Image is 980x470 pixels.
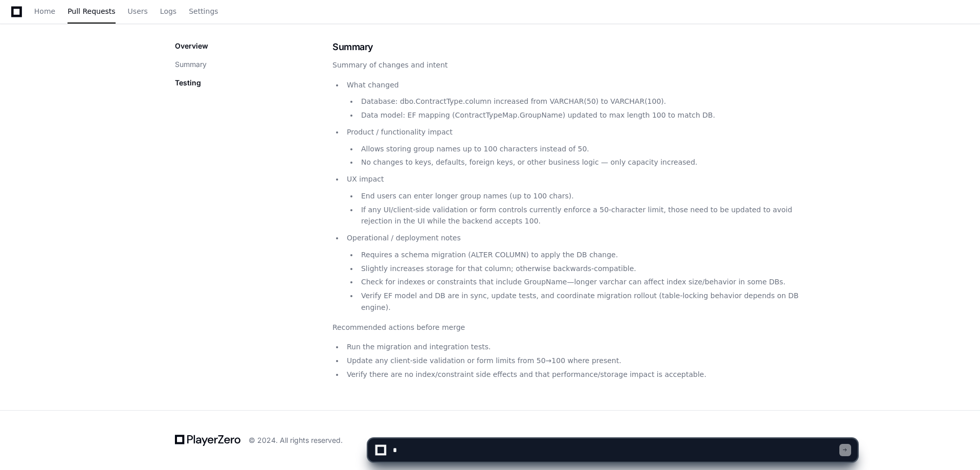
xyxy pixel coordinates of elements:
li: Run the migration and integration tests. [344,341,805,353]
li: Data model: EF mapping (ContractTypeMap.GroupName) updated to max length 100 to match DB. [358,109,805,121]
p: Testing [175,78,201,88]
li: Verify there are no index/constraint side effects and that performance/storage impact is acceptable. [344,369,805,381]
span: Settings [189,8,218,14]
li: No changes to keys, defaults, foreign keys, or other business logic — only capacity increased. [358,156,805,168]
button: Summary [175,59,207,70]
span: Pull Requests [68,8,115,14]
li: Verify EF model and DB are in sync, update tests, and coordinate migration rollout (table-locking... [358,290,805,314]
li: Allows storing group names up to 100 characters instead of 50. [358,143,805,155]
li: Slightly increases storage for that column; otherwise backwards-compatible. [358,263,805,275]
p: Operational / deployment notes [347,232,805,244]
li: Requires a schema migration (ALTER COLUMN) to apply the DB change. [358,249,805,261]
h1: Summary [332,40,805,54]
li: Update any client-side validation or form limits from 50→100 where present. [344,355,805,367]
span: Home [34,8,55,14]
div: All systems normal [725,433,805,447]
span: Users [128,8,148,14]
p: UX impact [347,173,805,185]
li: If any UI/client-side validation or form controls currently enforce a 50-character limit, those n... [358,204,805,228]
li: Database: dbo.ContractType. column increased from VARCHAR(50) to VARCHAR(100). [358,96,805,107]
p: What changed [347,79,805,91]
p: Product / functionality impact [347,126,805,138]
li: End users can enter longer group names (up to 100 chars). [358,190,805,202]
p: Overview [175,41,208,51]
p: Recommended actions before merge [332,322,805,333]
span: Logs [160,8,176,14]
div: © 2024. All rights reserved. [249,435,343,445]
li: Check for indexes or constraints that include GroupName—longer varchar can affect index size/beha... [358,276,805,288]
p: Summary of changes and intent [332,59,805,71]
